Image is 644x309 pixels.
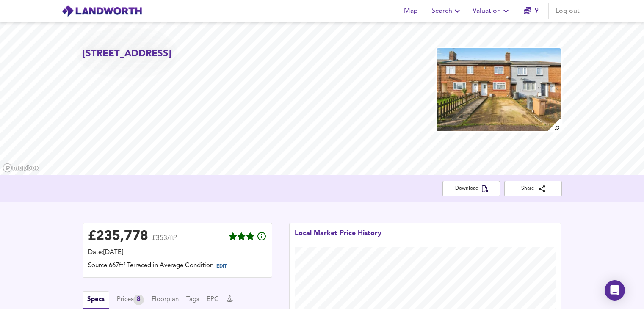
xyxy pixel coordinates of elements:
button: Tags [186,295,199,304]
span: Valuation [473,5,511,17]
button: Log out [552,3,583,19]
span: EDIT [216,264,227,269]
span: Share [511,184,555,193]
button: Download [442,181,500,196]
button: EPC [207,295,219,304]
span: Download [449,184,493,193]
button: Search [428,3,466,19]
div: Prices [117,295,144,305]
img: search [547,118,562,132]
h2: [STREET_ADDRESS] [83,47,171,61]
button: Map [398,3,425,19]
div: £ 235,778 [88,230,148,243]
button: Share [504,181,562,196]
span: Log out [556,5,580,17]
div: Source: 667ft² Terraced in Average Condition [88,261,267,272]
a: 9 [524,5,539,17]
button: Prices8 [117,295,144,305]
div: Local Market Price History [295,229,381,247]
span: Map [401,5,421,17]
button: Floorplan [152,295,179,304]
div: 8 [133,295,144,305]
button: 9 [518,3,545,19]
img: property [436,47,562,132]
button: Valuation [469,3,514,19]
div: Open Intercom Messenger [605,280,625,301]
button: Specs [83,291,109,309]
a: Mapbox homepage [3,163,40,173]
span: Search [431,5,462,17]
span: £353/ft² [152,235,177,247]
div: Date: [DATE] [88,248,267,257]
img: logo [61,5,142,17]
